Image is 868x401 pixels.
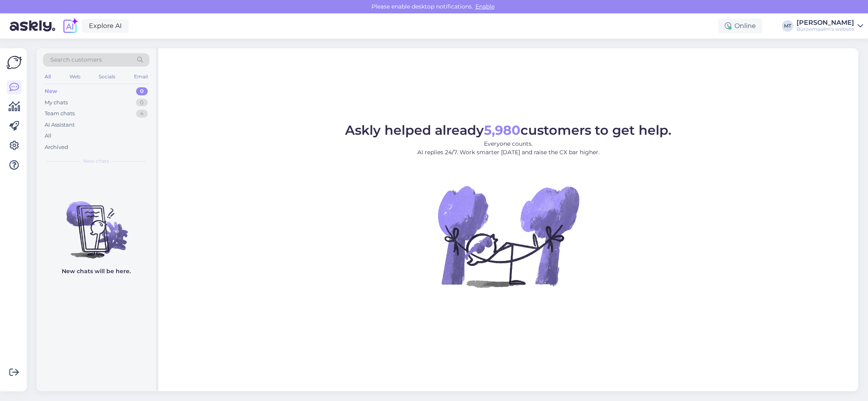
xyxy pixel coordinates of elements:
div: AI Assistant [45,121,75,129]
img: Askly Logo [6,55,22,70]
b: 5,980 [484,122,520,138]
span: Search customers [50,56,102,64]
div: 0 [136,99,148,107]
div: MT [782,20,793,32]
div: [PERSON_NAME] [797,19,854,26]
div: 0 [136,87,148,95]
div: My chats [45,99,68,107]
span: Enable [473,3,497,10]
div: Socials [97,71,117,82]
p: Everyone counts. AI replies 24/7. Work smarter [DATE] and raise the CX bar higher. [345,140,672,157]
div: All [43,71,52,82]
div: Archived [45,143,68,151]
div: Web [68,71,82,82]
div: New [45,87,57,95]
div: Email [132,71,149,82]
a: [PERSON_NAME]Büroomaailm's website [797,19,863,32]
img: No chats [37,187,156,260]
div: Online [718,19,762,33]
div: All [45,132,52,140]
div: 4 [136,110,148,118]
img: No Chat active [435,163,581,309]
img: explore-ai [62,17,79,34]
span: Askly helped already customers to get help. [345,122,672,138]
span: New chats [83,157,109,165]
div: Team chats [45,110,75,118]
p: New chats will be here. [62,267,131,276]
div: Büroomaailm's website [797,26,854,32]
a: Explore AI [82,19,129,33]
